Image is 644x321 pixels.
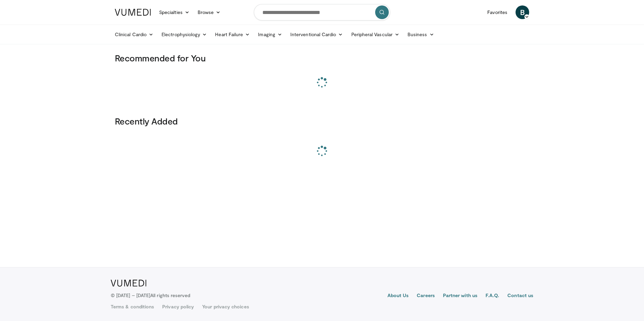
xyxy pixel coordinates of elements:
a: B [516,5,529,19]
a: Clinical Cardio [111,28,157,41]
a: Privacy policy [162,303,194,310]
a: Peripheral Vascular [347,28,403,41]
a: Browse [194,5,225,19]
a: About Us [387,292,409,300]
a: Partner with us [443,292,477,300]
a: Specialties [155,5,194,19]
a: F.A.Q. [486,292,499,300]
a: Heart Failure [211,28,254,41]
a: Your privacy choices [202,303,249,310]
img: VuMedi Logo [115,9,151,16]
p: © [DATE] – [DATE] [111,292,190,299]
h3: Recommended for You [115,53,529,63]
a: Interventional Cardio [286,28,347,41]
span: All rights reserved [150,292,190,298]
a: Favorites [483,5,511,19]
a: Contact us [507,292,533,300]
a: Electrophysiology [157,28,211,41]
img: VuMedi Logo [111,280,147,287]
a: Business [403,28,438,41]
a: Terms & conditions [111,303,154,310]
a: Imaging [254,28,286,41]
input: Search topics, interventions [254,4,390,20]
a: Careers [417,292,435,300]
h3: Recently Added [115,116,529,127]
